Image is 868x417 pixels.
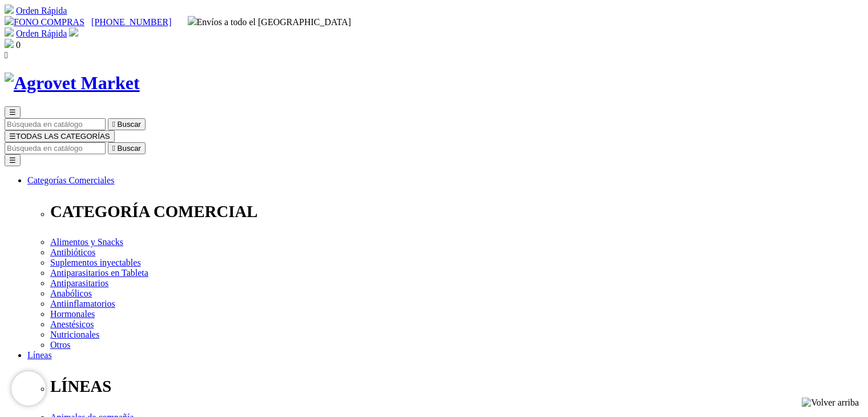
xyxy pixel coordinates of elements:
a: Hormonales [50,309,95,319]
i:  [112,144,115,153]
a: Antiparasitarios en Tableta [50,268,148,278]
span: ☰ [9,108,16,117]
iframe: Brevo live chat [11,371,46,406]
button:  Buscar [108,118,146,130]
span: Envíos a todo el [GEOGRAPHIC_DATA] [188,17,352,27]
a: Antiparasitarios [50,278,108,288]
button: ☰TODAS LAS CATEGORÍAS [5,130,115,142]
button:  Buscar [108,142,146,154]
span: ☰ [9,132,16,141]
a: Orden Rápida [16,6,67,15]
button: ☰ [5,154,21,166]
a: Categorías Comerciales [27,175,114,185]
a: Orden Rápida [16,29,67,38]
img: shopping-cart.svg [5,27,14,37]
a: Otros [50,340,71,350]
i:  [112,120,115,129]
input: Buscar [5,118,106,130]
a: Acceda a su cuenta de cliente [69,29,78,38]
button: ☰ [5,106,21,118]
a: Antibióticos [50,247,95,257]
a: [PHONE_NUMBER] [91,17,171,27]
i:  [5,50,8,60]
img: Agrovet Market [5,73,140,94]
p: CATEGORÍA COMERCIAL [50,202,863,221]
p: LÍNEAS [50,377,863,396]
img: shopping-bag.svg [5,39,14,48]
span: Buscar [118,120,141,129]
a: Líneas [27,350,52,360]
a: FONO COMPRAS [5,17,84,27]
a: Anabólicos [50,288,92,298]
span: Buscar [118,144,141,153]
a: Antiinflamatorios [50,299,115,308]
a: Suplementos inyectables [50,258,141,267]
img: user.svg [69,27,78,37]
img: delivery-truck.svg [188,16,197,25]
span: 0 [16,40,21,50]
a: Alimentos y Snacks [50,237,123,247]
img: shopping-cart.svg [5,5,14,14]
input: Buscar [5,142,106,154]
a: Nutricionales [50,330,99,339]
img: phone.svg [5,16,14,25]
a: Anestésicos [50,319,94,329]
img: Volver arriba [802,398,859,408]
